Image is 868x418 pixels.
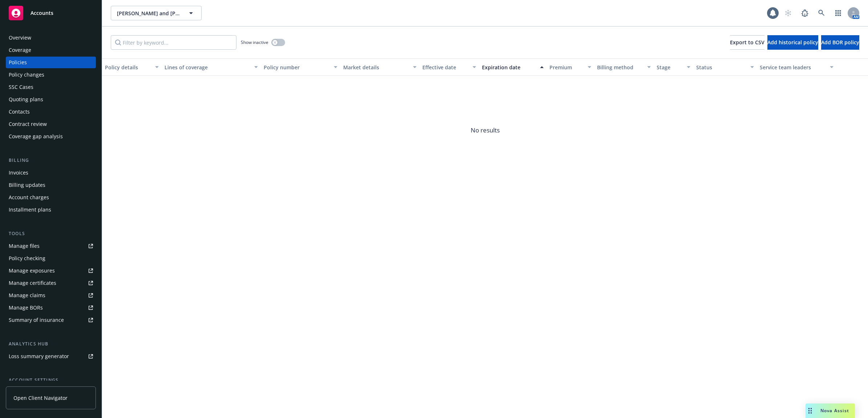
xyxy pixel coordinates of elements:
button: Add historical policy [767,35,818,50]
a: Start snowing [781,6,795,20]
a: Manage BORs [6,302,96,313]
button: Expiration date [479,58,547,76]
div: Coverage gap analysis [9,131,63,142]
button: [PERSON_NAME] and [PERSON_NAME] (formerly Western Aviation) (Commercial) [111,6,202,20]
div: Policy changes [9,69,44,81]
span: Open Client Navigator [13,394,68,402]
a: Loss summary generator [6,351,96,362]
span: Export to CSV [730,39,764,46]
button: Premium [547,58,594,76]
button: Service team leaders [757,58,836,76]
button: Policy details [102,58,162,76]
div: Summary of insurance [9,314,64,326]
div: Policies [9,57,27,68]
a: Policy checking [6,253,96,264]
a: Contacts [6,106,96,118]
div: Policy number [264,63,329,71]
span: Add historical policy [767,39,818,46]
div: Policy checking [9,253,45,264]
a: Contract review [6,118,96,130]
div: Expiration date [482,63,536,71]
div: Manage BORs [9,302,43,313]
div: SSC Cases [9,81,33,93]
a: Billing updates [6,179,96,191]
div: Manage claims [9,290,45,301]
span: No results [102,76,868,185]
a: Switch app [831,6,845,20]
div: Manage certificates [9,277,56,289]
a: Report a Bug [798,6,812,20]
div: Billing updates [9,179,45,191]
button: Billing method [594,58,654,76]
a: SSC Cases [6,81,96,93]
div: Tools [6,230,96,237]
button: Status [693,58,757,76]
a: Overview [6,32,96,44]
div: Invoices [9,167,28,179]
div: Market details [343,63,409,71]
a: Invoices [6,167,96,179]
a: Summary of insurance [6,314,96,326]
a: Account charges [6,192,96,203]
button: Market details [340,58,420,76]
div: Policy details [105,63,151,71]
div: Stage [657,63,682,71]
button: Lines of coverage [162,58,261,76]
button: Export to CSV [730,35,764,50]
div: Loss summary generator [9,351,69,362]
div: Quoting plans [9,94,43,105]
a: Policies [6,57,96,68]
div: Installment plans [9,204,51,216]
div: Manage exposures [9,265,55,276]
div: Premium [549,63,583,71]
div: Contacts [9,106,30,118]
a: Search [814,6,829,20]
div: Manage files [9,240,40,252]
div: Analytics hub [6,340,96,348]
a: Accounts [6,3,96,23]
div: Billing method [597,63,643,71]
a: Policy changes [6,69,96,81]
div: Status [696,63,746,71]
a: Coverage gap analysis [6,131,96,142]
a: Manage exposures [6,265,96,276]
a: Installment plans [6,204,96,216]
a: Manage claims [6,290,96,301]
div: Contract review [9,118,47,130]
div: Lines of coverage [165,63,250,71]
button: Add BOR policy [821,35,859,50]
span: [PERSON_NAME] and [PERSON_NAME] (formerly Western Aviation) (Commercial) [117,9,180,17]
button: Effective date [419,58,479,76]
div: Drag to move [806,403,815,418]
button: Policy number [261,58,340,76]
span: Nova Assist [820,407,849,414]
div: Overview [9,32,31,44]
a: Quoting plans [6,94,96,105]
div: Billing [6,157,96,164]
button: Nova Assist [806,403,855,418]
input: Filter by keyword... [111,35,236,50]
div: Effective date [422,63,468,71]
span: Accounts [31,10,53,16]
span: Show inactive [241,39,268,45]
button: Stage [654,58,693,76]
div: Service team leaders [760,63,826,71]
div: Coverage [9,44,31,56]
a: Coverage [6,44,96,56]
a: Manage files [6,240,96,252]
div: Account settings [6,377,96,384]
div: Account charges [9,192,49,203]
a: Manage certificates [6,277,96,289]
span: Add BOR policy [821,39,859,46]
